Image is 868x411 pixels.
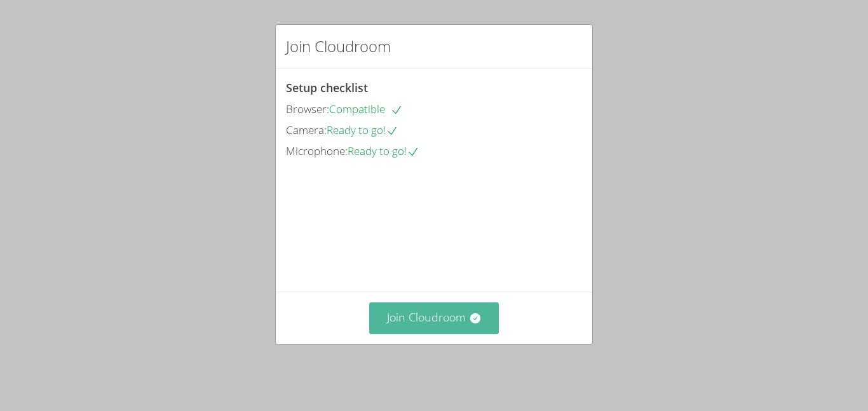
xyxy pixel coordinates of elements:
span: Ready to go! [327,123,398,137]
button: Join Cloudroom [369,302,499,334]
span: Camera: [286,123,327,137]
span: Microphone: [286,144,348,158]
h2: Join Cloudroom [286,35,391,58]
span: Setup checklist [286,80,368,95]
span: Browser: [286,102,329,116]
span: Ready to go! [348,144,419,158]
span: Compatible [329,102,403,116]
